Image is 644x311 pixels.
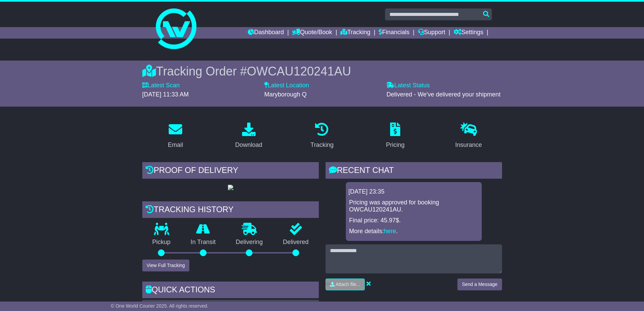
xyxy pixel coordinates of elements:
[228,185,233,190] img: GetPodImage
[142,282,319,300] div: Quick Actions
[454,27,483,39] a: Settings
[235,140,262,150] div: Download
[142,162,319,180] div: Proof of Delivery
[181,239,226,246] p: In Transit
[248,27,284,39] a: Dashboard
[386,91,500,98] span: Delivered - We've delivered your shipment
[349,199,478,214] p: Pricing was approved for booking OWCAU120241AU.
[379,27,409,39] a: Financials
[142,260,189,271] button: View Full Tracking
[418,27,445,39] a: Support
[247,64,351,78] span: OWCAU120241AU
[386,82,430,89] label: Latest Status
[273,239,319,246] p: Delivered
[142,239,181,246] p: Pickup
[231,120,267,152] a: Download
[382,120,409,152] a: Pricing
[310,140,333,150] div: Tracking
[326,162,502,180] div: RECENT CHAT
[451,120,486,152] a: Insurance
[292,27,332,39] a: Quote/Book
[384,228,396,235] a: here
[349,188,479,196] div: [DATE] 23:35
[168,140,183,150] div: Email
[142,201,319,220] div: Tracking history
[111,303,209,309] span: © One World Courier 2025. All rights reserved.
[386,140,405,150] div: Pricing
[340,27,370,39] a: Tracking
[349,228,478,235] p: More details: .
[455,140,482,150] div: Insurance
[457,279,502,290] button: Send a Message
[226,239,273,246] p: Delivering
[264,91,307,98] span: Maryborough Q
[142,82,180,89] label: Latest Scan
[142,91,189,98] span: [DATE] 11:33 AM
[163,120,187,152] a: Email
[142,64,502,79] div: Tracking Order #
[306,120,338,152] a: Tracking
[264,82,309,89] label: Latest Location
[349,217,478,224] p: Final price: 45.97$.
